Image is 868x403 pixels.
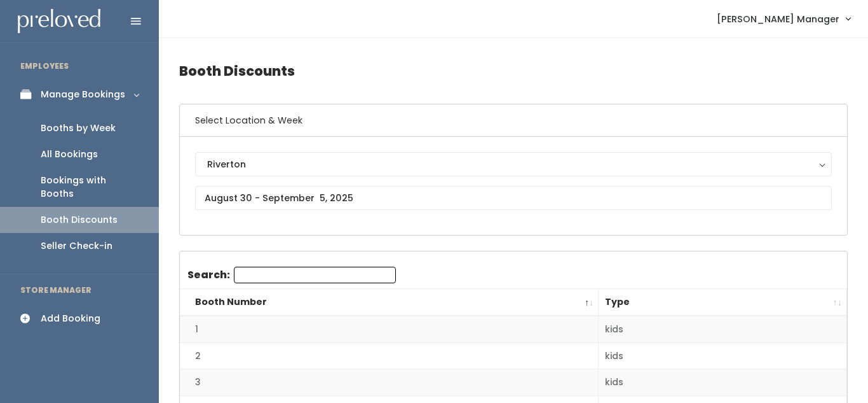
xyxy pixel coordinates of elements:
div: Bookings with Booths [41,174,139,201]
td: kids [599,369,847,396]
button: Riverton [195,152,832,176]
input: August 30 - September 5, 2025 [195,186,832,210]
td: kids [599,316,847,343]
h4: Booth Discounts [179,53,848,88]
th: Booth Number: activate to sort column descending [180,289,599,316]
img: preloved logo [18,9,100,34]
td: 2 [180,343,599,369]
th: Type: activate to sort column ascending [599,289,847,316]
div: Manage Bookings [41,88,125,101]
div: Riverton [207,157,820,171]
div: All Bookings [41,148,98,161]
td: 1 [180,316,599,343]
div: Seller Check-in [41,239,112,253]
td: 3 [180,369,599,396]
a: [PERSON_NAME] Manager [704,5,863,32]
div: Booths by Week [41,122,116,135]
h6: Select Location & Week [180,104,847,137]
label: Search: [187,267,396,283]
span: [PERSON_NAME] Manager [717,12,839,26]
div: Booth Discounts [41,213,118,227]
div: Add Booking [41,312,100,325]
input: Search: [234,267,396,283]
td: kids [599,343,847,369]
